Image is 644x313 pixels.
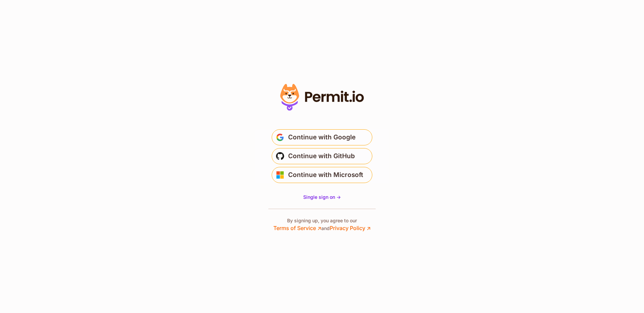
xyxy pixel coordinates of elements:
span: Continue with Microsoft [288,170,363,180]
span: Continue with Google [288,132,356,143]
p: By signing up, you agree to our and [273,217,371,232]
button: Continue with Microsoft [272,167,372,183]
span: Continue with GitHub [288,151,355,162]
span: Single sign on -> [303,194,341,200]
a: Privacy Policy ↗ [330,225,371,231]
button: Continue with GitHub [272,148,372,164]
button: Continue with Google [272,129,372,145]
a: Terms of Service ↗ [273,225,321,231]
a: Single sign on -> [303,194,341,200]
